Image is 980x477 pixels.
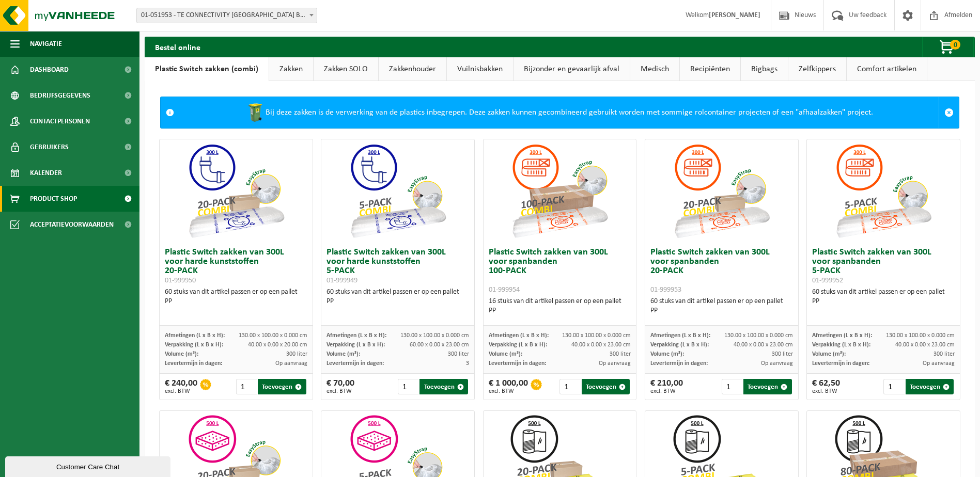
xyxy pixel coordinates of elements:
span: 0 [950,40,960,50]
div: 60 stuks van dit artikel passen er op een pallet [812,288,955,306]
span: 01-999953 [650,286,681,294]
span: 3 [466,360,469,367]
span: Verpakking (L x B x H): [650,342,709,348]
span: Afmetingen (L x B x H): [489,332,549,339]
span: 130.00 x 100.00 x 0.000 cm [724,332,793,339]
input: 1 [398,379,418,394]
span: Levertermijn in dagen: [326,360,384,367]
div: 16 stuks van dit artikel passen er op een pallet [489,297,631,315]
div: 60 stuks van dit artikel passen er op een pallet [650,297,793,315]
span: Volume (m³): [812,351,846,357]
button: Toevoegen [743,379,791,394]
img: 01-999950 [184,139,288,243]
input: 1 [722,379,742,394]
button: Toevoegen [906,379,954,394]
a: Zelfkippers [788,57,846,81]
div: Bij deze zakken is de verwerking van de plastics inbegrepen. Deze zakken kunnen gecombineerd gebr... [179,97,939,128]
span: Op aanvraag [599,360,631,367]
span: 130.00 x 100.00 x 0.000 cm [886,332,955,339]
span: Op aanvraag [761,360,793,367]
span: Verpakking (L x B x H): [489,342,547,348]
span: Dashboard [30,57,69,83]
span: excl. BTW [489,388,528,394]
button: Toevoegen [419,379,468,394]
span: 300 liter [772,351,793,357]
h3: Plastic Switch zakken van 300L voor spanbanden 20-PACK [650,248,793,294]
strong: [PERSON_NAME] [709,11,760,19]
span: Afmetingen (L x B x H): [650,332,710,339]
a: Zakkenhouder [379,57,446,81]
span: Afmetingen (L x B x H): [812,332,872,339]
span: 01-051953 - TE CONNECTIVITY BELGIUM BV - OOSTKAMP [136,8,317,23]
a: Zakken SOLO [314,57,378,81]
span: Afmetingen (L x B x H): [165,332,225,339]
input: 1 [236,379,257,394]
h3: Plastic Switch zakken van 300L voor harde kunststoffen 5-PACK [326,248,469,285]
a: Sluit melding [939,97,959,128]
span: Kalender [30,160,62,186]
a: Bigbags [741,57,788,81]
h3: Plastic Switch zakken van 300L voor spanbanden 5-PACK [812,248,955,285]
span: 40.00 x 0.00 x 20.00 cm [248,342,307,348]
span: Product Shop [30,186,77,212]
div: PP [165,297,307,306]
span: 130.00 x 100.00 x 0.000 cm [400,332,469,339]
span: Navigatie [30,31,62,57]
div: PP [812,297,955,306]
button: Toevoegen [582,379,630,394]
div: PP [650,306,793,315]
div: € 240,00 [165,379,197,394]
span: excl. BTW [326,388,354,394]
a: Zakken [269,57,313,81]
span: Volume (m³): [650,351,684,357]
span: 01-999952 [812,277,843,284]
span: excl. BTW [650,388,683,394]
h3: Plastic Switch zakken van 300L voor spanbanden 100-PACK [489,248,631,294]
a: Comfort artikelen [847,57,927,81]
span: Volume (m³): [165,351,198,357]
span: 01-999949 [326,277,357,284]
div: € 70,00 [326,379,354,394]
h2: Bestel online [145,37,211,57]
span: Acceptatievoorwaarden [30,212,114,237]
span: Verpakking (L x B x H): [326,342,385,348]
span: Op aanvraag [923,360,955,367]
span: excl. BTW [812,388,840,394]
img: WB-0240-HPE-GN-50.png [245,102,266,123]
span: Verpakking (L x B x H): [165,342,223,348]
span: 300 liter [286,351,307,357]
span: 01-051953 - TE CONNECTIVITY BELGIUM BV - OOSTKAMP [137,8,317,23]
span: 40.00 x 0.00 x 23.00 cm [895,342,955,348]
span: 300 liter [934,351,955,357]
button: Toevoegen [258,379,306,394]
div: PP [489,306,631,315]
img: 01-999953 [670,139,773,243]
span: 01-999954 [489,286,520,294]
div: 60 stuks van dit artikel passen er op een pallet [326,288,469,306]
span: 60.00 x 0.00 x 23.00 cm [410,342,469,348]
span: Op aanvraag [275,360,307,367]
iframe: chat widget [5,454,173,477]
span: Bedrijfsgegevens [30,83,90,108]
span: 40.00 x 0.00 x 23.00 cm [571,342,631,348]
div: PP [326,297,469,306]
span: Levertermijn in dagen: [165,360,222,367]
span: 300 liter [610,351,631,357]
a: Plastic Switch zakken (combi) [145,57,269,81]
div: € 1 000,00 [489,379,528,394]
span: 01-999950 [165,277,196,284]
span: 40.00 x 0.00 x 23.00 cm [734,342,793,348]
span: Levertermijn in dagen: [812,360,869,367]
a: Medisch [630,57,679,81]
img: 01-999954 [508,139,611,243]
a: Vuilnisbakken [447,57,513,81]
a: Bijzonder en gevaarlijk afval [514,57,630,81]
a: Recipiënten [680,57,740,81]
span: 300 liter [448,351,469,357]
span: 130.00 x 100.00 x 0.000 cm [239,332,307,339]
span: excl. BTW [165,388,197,394]
span: 130.00 x 100.00 x 0.000 cm [562,332,631,339]
img: 01-999949 [346,139,449,243]
input: 1 [883,379,904,394]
